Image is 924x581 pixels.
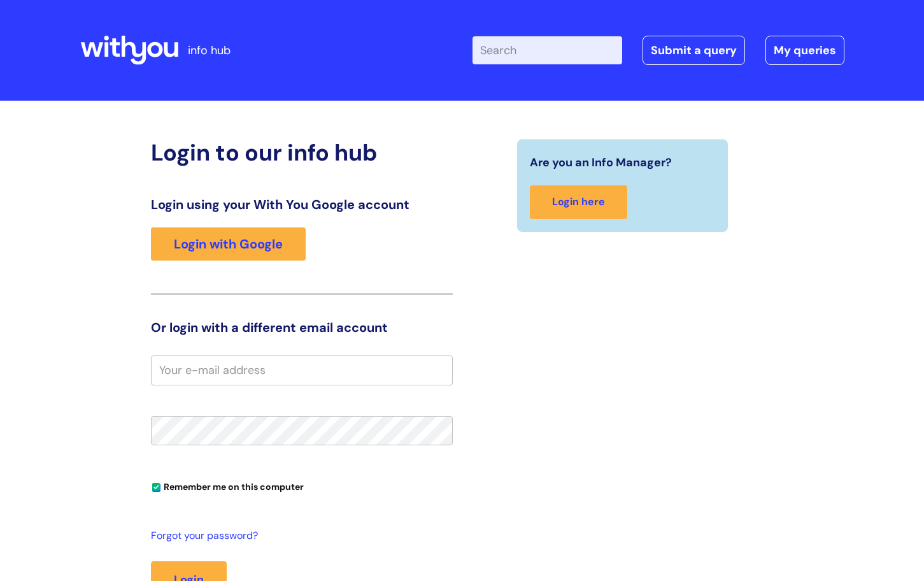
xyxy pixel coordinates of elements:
[151,320,453,335] h3: Or login with a different email account
[765,36,844,65] a: My queries
[151,197,453,212] h3: Login using your With You Google account
[151,355,453,385] input: Your e-mail address
[530,185,627,219] a: Login here
[151,478,304,492] label: Remember me on this computer
[152,484,160,492] input: Remember me on this computer
[473,36,622,64] input: Search
[188,40,231,61] p: info hub
[151,476,453,496] div: You can uncheck this option if you're logging in from a shared device
[151,227,306,261] a: Login with Google
[530,152,672,173] span: Are you an Info Manager?
[151,527,446,545] a: Forgot your password?
[151,139,453,166] h2: Login to our info hub
[643,36,745,65] a: Submit a query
